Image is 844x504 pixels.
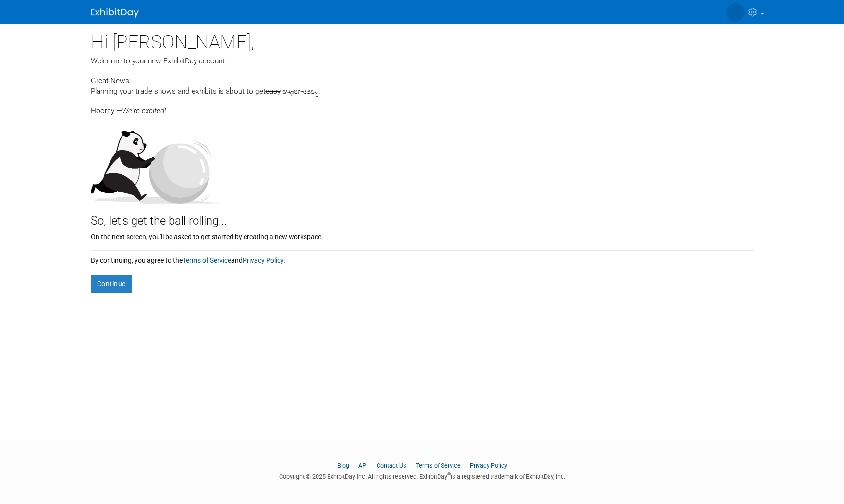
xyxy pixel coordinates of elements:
[351,462,357,469] span: |
[462,462,468,469] span: |
[282,86,318,97] span: super-easy
[243,256,283,264] a: Privacy Policy
[408,462,414,469] span: |
[91,275,132,293] button: Continue
[91,251,754,265] div: By continuing, you agree to the and .
[470,462,507,469] a: Privacy Policy
[91,121,220,204] img: Let's get the ball rolling
[266,87,281,96] span: easy
[91,75,754,86] div: Great News:
[377,462,406,469] a: Contact Us
[122,107,166,115] span: We're excited!
[358,462,367,469] a: API
[91,8,139,18] img: ExhibitDay
[91,56,754,66] div: Welcome to your new ExhibitDay account.
[91,86,754,97] div: Planning your trade shows and exhibits is about to get .
[337,462,349,469] a: Blog
[726,3,745,22] img: Marcia Last
[91,24,754,56] div: Hi [PERSON_NAME],
[447,472,451,477] sup: ®
[416,462,461,469] a: Terms of Service
[369,462,375,469] span: |
[91,204,754,229] div: So, let's get the ball rolling...
[91,229,754,241] div: On the next screen, you'll be asked to get started by creating a new workspace.
[91,97,754,116] div: Hooray —
[183,256,231,264] a: Terms of Service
